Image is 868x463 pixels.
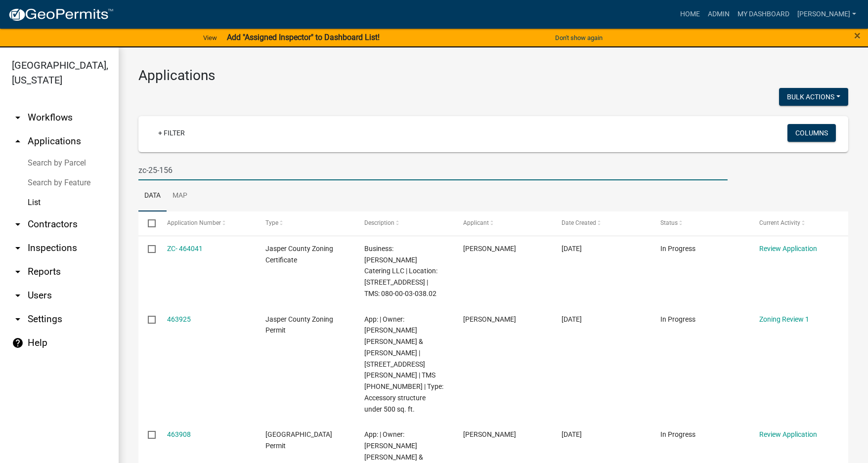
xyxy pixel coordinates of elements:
[759,219,800,226] span: Current Activity
[355,211,454,235] datatable-header-cell: Description
[734,5,793,24] a: My Dashboard
[167,219,221,226] span: Application Number
[167,430,191,438] a: 463908
[562,219,596,226] span: Date Created
[167,245,203,253] a: ZC- 464041
[676,5,704,24] a: Home
[138,67,848,84] h3: Applications
[167,315,191,323] a: 463925
[265,219,278,226] span: Type
[660,245,695,253] span: In Progress
[167,180,193,212] a: Map
[854,30,861,42] button: Close
[138,211,157,235] datatable-header-cell: Select
[138,180,167,212] a: Data
[759,430,817,438] a: Review Application
[787,124,836,142] button: Columns
[364,219,394,226] span: Description
[551,30,607,46] button: Don't show again
[660,315,695,323] span: In Progress
[265,430,332,450] span: Jasper County Building Permit
[552,211,651,235] datatable-header-cell: Date Created
[759,245,817,253] a: Review Application
[562,430,582,438] span: 08/14/2025
[12,135,24,147] i: arrow_drop_up
[12,242,24,254] i: arrow_drop_down
[12,337,24,349] i: help
[227,33,380,42] strong: Add "Assigned Inspector" to Dashboard List!
[793,5,860,24] a: [PERSON_NAME]
[12,313,24,325] i: arrow_drop_down
[759,315,809,323] a: Zoning Review 1
[12,290,24,301] i: arrow_drop_down
[854,29,861,42] span: ×
[463,430,516,438] span: Genrry García aguado
[562,315,582,323] span: 08/14/2025
[150,124,193,142] a: + Filter
[256,211,355,235] datatable-header-cell: Type
[453,211,552,235] datatable-header-cell: Applicant
[364,315,443,413] span: App: | Owner: AGUADO GENRRY GARCIA & LIZETH | 405 SLATER OAKS RD | TMS 059-02-00-021 | Type: Acce...
[704,5,734,24] a: Admin
[562,245,582,253] span: 08/14/2025
[749,211,848,235] datatable-header-cell: Current Activity
[157,211,256,235] datatable-header-cell: Application Number
[660,219,678,226] span: Status
[463,245,516,253] span: Priscilla J Fraser
[651,211,750,235] datatable-header-cell: Status
[138,160,728,180] input: Search for applications
[265,315,333,335] span: Jasper County Zoning Permit
[12,218,24,230] i: arrow_drop_down
[364,245,437,297] span: Business: Fraser's Catering LLC | Location: 61 RIVERWALK BLVD Unit E | TMS: 080-00-03-038.02
[463,219,489,226] span: Applicant
[12,266,24,278] i: arrow_drop_down
[779,88,848,106] button: Bulk Actions
[265,245,333,264] span: Jasper County Zoning Certificate
[12,112,24,124] i: arrow_drop_down
[660,430,695,438] span: In Progress
[199,30,221,46] a: View
[463,315,516,323] span: Genrry García aguado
